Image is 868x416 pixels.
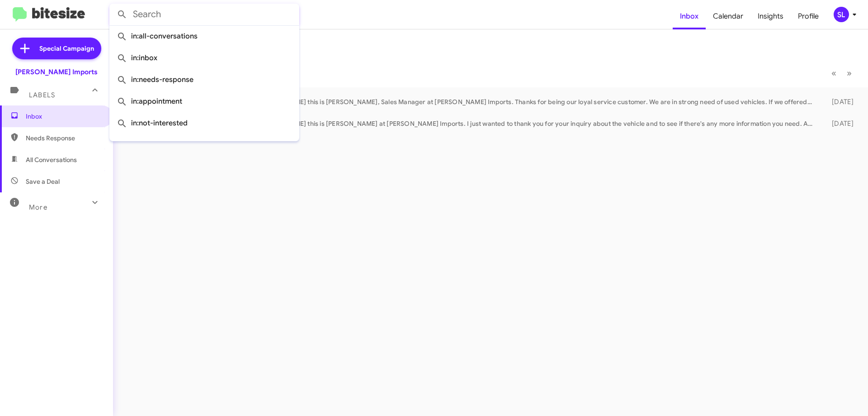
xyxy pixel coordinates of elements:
[117,91,292,112] span: in:appointment
[817,97,861,106] div: [DATE]
[831,67,836,79] span: «
[117,112,292,134] span: in:not-interested
[826,64,842,82] button: Previous
[39,44,94,53] span: Special Campaign
[15,67,98,77] div: [PERSON_NAME] Imports
[247,97,817,106] div: Hi [PERSON_NAME] this is [PERSON_NAME], Sales Manager at [PERSON_NAME] Imports. Thanks for being ...
[26,134,103,143] span: Needs Response
[117,47,292,69] span: in:inbox
[117,69,292,91] span: in:needs-response
[841,64,857,82] button: Next
[817,119,861,128] div: [DATE]
[247,119,817,128] div: Hi [PERSON_NAME] this is [PERSON_NAME] at [PERSON_NAME] Imports. I just wanted to thank you for y...
[117,134,292,156] span: in:sold-verified
[29,91,55,99] span: Labels
[834,7,849,22] div: SL
[109,4,299,25] input: Search
[117,25,292,47] span: in:all-conversations
[706,3,750,29] a: Calendar
[847,67,852,79] span: »
[826,7,858,22] button: SL
[826,64,857,82] nav: Page navigation example
[750,3,791,29] a: Insights
[26,155,77,164] span: All Conversations
[29,203,47,211] span: More
[673,3,706,29] a: Inbox
[791,3,826,29] a: Profile
[26,177,60,186] span: Save a Deal
[12,38,101,59] a: Special Campaign
[26,112,103,121] span: Inbox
